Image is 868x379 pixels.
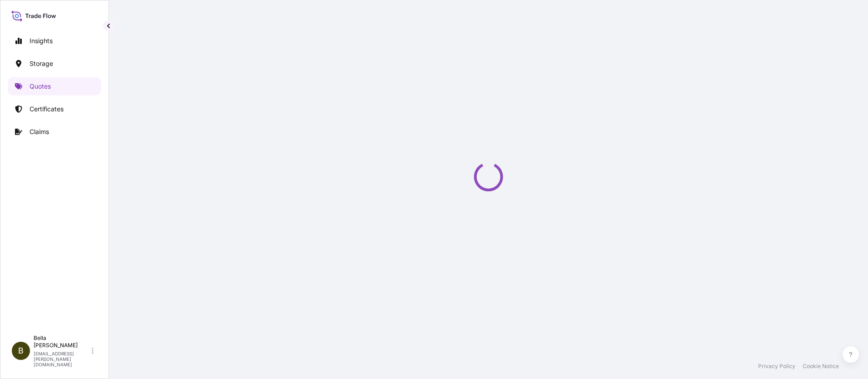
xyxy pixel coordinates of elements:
span: B [18,346,24,355]
p: Certificates [30,105,64,114]
p: Storage [30,59,53,68]
a: Cookie Notice [803,363,839,370]
p: Bella [PERSON_NAME] [34,334,90,349]
a: Storage [8,55,101,73]
a: Certificates [8,100,101,118]
p: Quotes [30,82,51,91]
a: Insights [8,32,101,50]
p: [EMAIL_ADDRESS][PERSON_NAME][DOMAIN_NAME] [34,351,90,367]
a: Claims [8,123,101,141]
a: Privacy Policy [758,363,795,370]
a: Quotes [8,77,101,95]
p: Claims [30,127,49,136]
p: Insights [30,36,53,45]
